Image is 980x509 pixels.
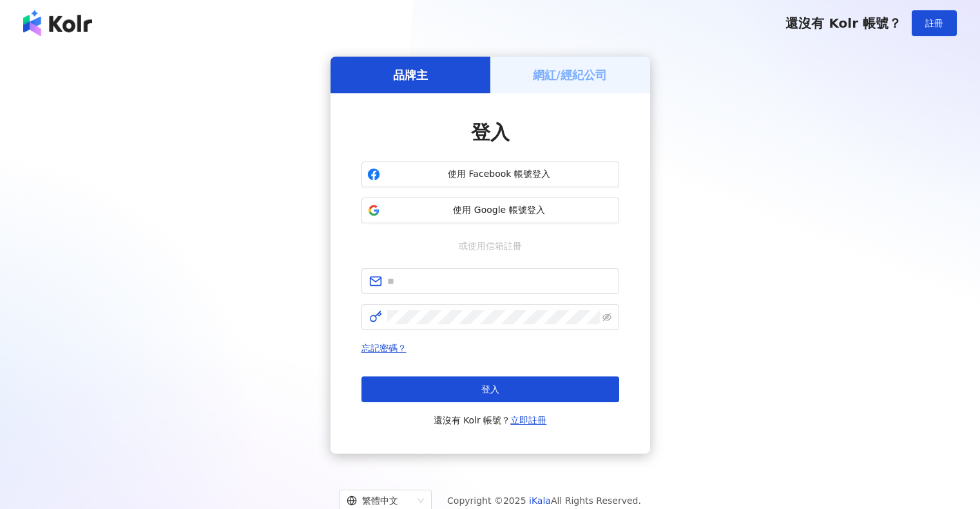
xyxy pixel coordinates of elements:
a: 忘記密碼？ [361,343,407,353]
img: logo [23,10,92,36]
a: 立即註冊 [510,415,546,425]
a: iKala [529,495,551,506]
span: 使用 Google 帳號登入 [385,204,613,217]
button: 使用 Google 帳號登入 [361,198,619,223]
span: 註冊 [925,18,943,28]
span: 還沒有 Kolr 帳號？ [785,15,901,31]
span: 登入 [471,121,510,143]
h5: 品牌主 [393,67,428,83]
span: 或使用信箱註冊 [450,239,531,253]
span: eye-invisible [602,313,611,322]
span: Copyright © 2025 All Rights Reserved. [447,493,641,508]
span: 還沒有 Kolr 帳號？ [434,412,547,428]
h5: 網紅/經紀公司 [533,67,607,83]
span: 登入 [481,384,499,394]
button: 註冊 [912,10,957,36]
span: 使用 Facebook 帳號登入 [385,168,613,181]
button: 使用 Facebook 帳號登入 [361,162,619,187]
button: 登入 [361,376,619,402]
